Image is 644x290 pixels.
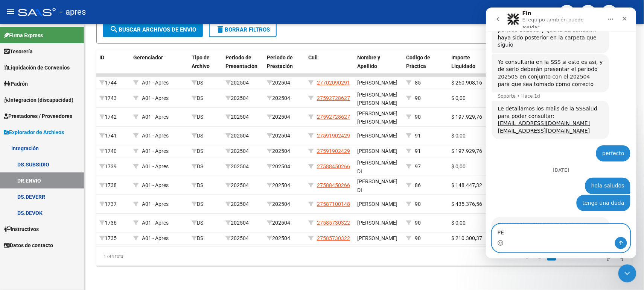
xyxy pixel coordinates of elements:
[267,54,293,69] span: Periodo de Prestación
[142,95,169,101] span: A01 - Apres
[142,80,169,86] span: A01 - Apres
[415,235,421,241] span: 90
[99,162,127,171] div: 1739
[415,182,421,188] span: 86
[486,8,636,258] iframe: Intercom live chat
[317,235,350,241] span: 27585730322
[99,113,127,121] div: 1742
[142,114,169,120] span: A01 - Apres
[103,22,203,37] button: Buscar Archivos de Envio
[451,80,482,86] span: $ 260.908,16
[142,133,169,139] span: A01 - Apres
[4,241,53,249] span: Datos de contacto
[317,201,350,207] span: 27587100148
[6,7,15,16] mat-icon: menu
[618,264,636,282] iframe: Intercom live chat
[317,163,350,169] span: 27588450266
[216,25,225,34] mat-icon: delete
[354,50,403,74] datatable-header-cell: Nombre y Apellido
[192,234,219,243] div: DS
[99,181,127,190] div: 1738
[451,54,475,69] span: Importe Liquidado
[130,50,189,74] datatable-header-cell: Gerenciador
[225,219,261,227] div: 202504
[96,50,130,74] datatable-header-cell: ID
[225,79,261,87] div: 202504
[415,163,421,169] span: 97
[357,178,397,202] span: [PERSON_NAME] DI [PERSON_NAME]
[110,26,196,33] span: Buscar Archivos de Envio
[225,94,261,103] div: 202504
[209,22,277,37] button: Borrar Filtros
[225,131,261,140] div: 202504
[99,234,127,243] div: 1735
[225,113,261,121] div: 202504
[192,219,219,227] div: DS
[357,160,397,183] span: [PERSON_NAME] DI [PERSON_NAME]
[317,80,350,86] span: 27702090291
[225,54,257,69] span: Periodo de Presentación
[357,220,397,226] span: [PERSON_NAME]
[4,128,64,136] span: Explorador de Archivos
[4,47,33,56] span: Tesorería
[99,147,127,156] div: 1740
[96,247,202,266] div: 1744 total
[133,54,163,60] span: Gerenciador
[192,162,219,171] div: DS
[192,181,219,190] div: DS
[448,50,497,74] datatable-header-cell: Importe Liquidado
[267,79,302,87] div: 202504
[267,113,302,121] div: 202504
[317,133,350,139] span: 27591902429
[357,110,397,125] span: [PERSON_NAME] [PERSON_NAME]
[99,94,127,103] div: 1743
[357,92,397,106] span: [PERSON_NAME] [PERSON_NAME]
[267,162,302,171] div: 202504
[225,181,261,190] div: 202504
[317,148,350,154] span: 27591902429
[451,201,482,207] span: $ 435.376,56
[415,95,421,101] span: 90
[267,181,302,190] div: 202504
[451,148,482,154] span: $ 197.929,76
[317,95,350,101] span: 27592728627
[192,113,219,121] div: DS
[192,79,219,87] div: DS
[192,94,219,103] div: DS
[4,31,43,39] span: Firma Express
[267,200,302,208] div: 202504
[267,147,302,156] div: 202504
[142,201,169,207] span: A01 - Apres
[225,162,261,171] div: 202504
[357,201,397,207] span: [PERSON_NAME]
[308,54,318,60] span: Cuil
[451,163,466,169] span: $ 0,00
[415,114,421,120] span: 90
[406,54,430,69] span: Codigo de Práctica
[451,95,466,101] span: $ 0,00
[403,50,448,74] datatable-header-cell: Codigo de Práctica
[142,220,169,226] span: A01 - Apres
[317,114,350,120] span: 27592728627
[192,131,219,140] div: DS
[357,54,380,69] span: Nombre y Apellido
[110,25,119,34] mat-icon: search
[267,94,302,103] div: 202504
[415,133,421,139] span: 91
